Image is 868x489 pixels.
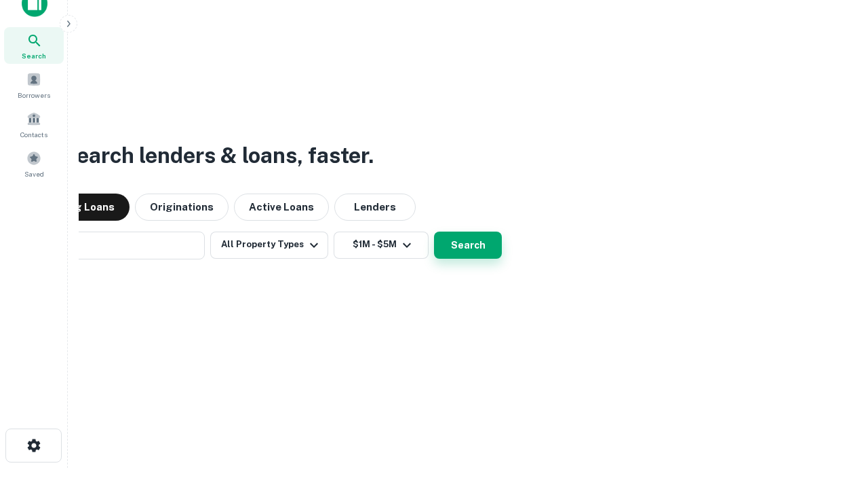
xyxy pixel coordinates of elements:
[4,106,64,143] a: Contacts
[210,232,328,259] button: All Property Types
[234,194,329,221] button: Active Loans
[334,194,416,221] button: Lenders
[62,139,374,172] h3: Search lenders & loans, faster.
[135,194,229,221] button: Originations
[4,27,64,64] a: Search
[18,90,50,101] span: Borrowers
[334,232,429,259] button: $1M - $5M
[800,337,868,402] iframe: Chat Widget
[434,232,502,259] button: Search
[24,168,44,179] span: Saved
[22,50,46,61] span: Search
[20,129,47,140] span: Contacts
[4,67,64,103] a: Borrowers
[4,145,64,182] a: Saved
